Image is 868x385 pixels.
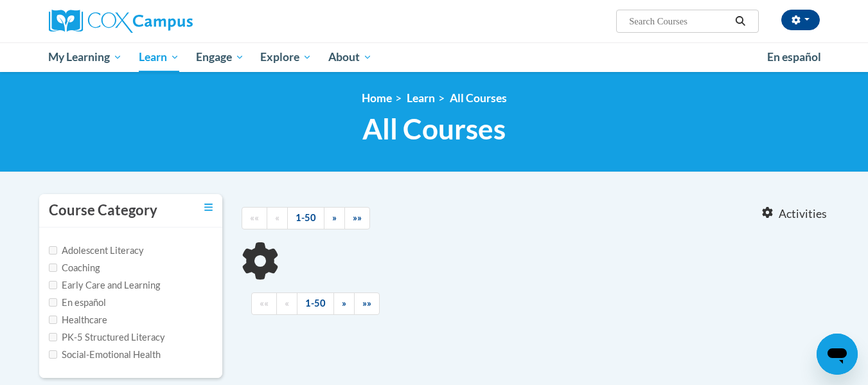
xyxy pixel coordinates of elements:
[49,298,57,307] input: Checkbox for Options
[297,292,334,315] a: 1-50
[362,91,392,105] a: Home
[49,264,57,272] input: Checkbox for Options
[49,244,144,258] label: Adolescent Literacy
[49,348,161,362] label: Social-Emotional Health
[285,298,289,309] span: «
[49,296,106,310] label: En español
[342,298,346,309] span: »
[324,207,345,229] a: Next
[242,207,267,229] a: Begining
[781,10,820,30] button: Account Settings
[628,13,731,29] input: Search Courses
[333,292,355,315] a: Next
[353,212,362,223] span: »»
[204,201,213,215] a: Toggle collapse
[275,212,279,223] span: «
[250,212,259,223] span: ««
[139,49,179,65] span: Learn
[328,49,372,65] span: About
[260,298,269,309] span: ««
[450,91,507,105] a: All Courses
[49,10,193,33] img: Cox Campus
[344,207,370,229] a: End
[260,49,312,65] span: Explore
[362,298,371,309] span: »»
[362,112,506,146] span: All Courses
[287,207,324,229] a: 1-50
[49,330,165,345] label: PK-5 Structured Literacy
[48,49,122,65] span: My Learning
[251,292,277,315] a: Begining
[49,10,293,33] a: Cox Campus
[49,350,57,359] input: Checkbox for Options
[407,91,435,105] a: Learn
[49,333,57,341] input: Checkbox for Options
[252,42,320,72] a: Explore
[49,281,57,289] input: Checkbox for Options
[320,42,380,72] a: About
[354,292,380,315] a: End
[49,278,160,292] label: Early Care and Learning
[779,207,827,221] span: Activities
[267,207,288,229] a: Previous
[276,292,297,315] a: Previous
[767,50,821,64] span: En español
[759,44,829,71] a: En español
[731,13,750,29] button: Search
[196,49,244,65] span: Engage
[130,42,188,72] a: Learn
[332,212,337,223] span: »
[49,316,57,324] input: Checkbox for Options
[188,42,252,72] a: Engage
[49,313,107,327] label: Healthcare
[49,261,100,275] label: Coaching
[30,42,839,72] div: Main menu
[49,246,57,255] input: Checkbox for Options
[49,201,157,220] h3: Course Category
[40,42,131,72] a: My Learning
[817,334,858,375] iframe: Button to launch messaging window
